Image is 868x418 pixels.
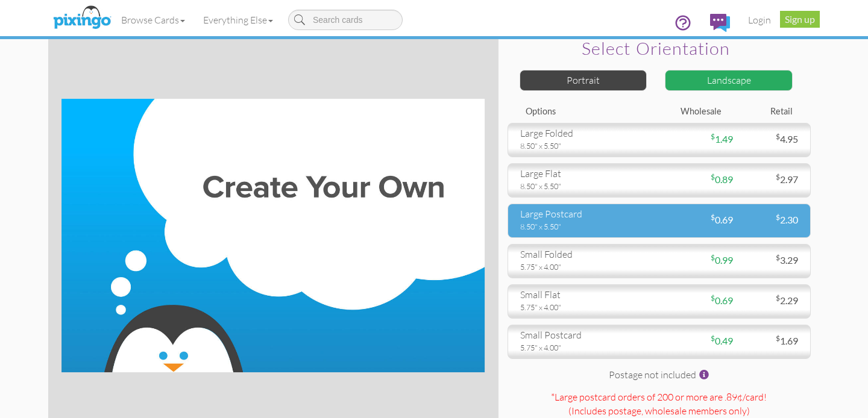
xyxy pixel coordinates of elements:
[711,214,733,225] span: 0.69
[50,3,114,33] img: pixingo logo
[523,39,790,58] h2: Select orientation
[520,342,650,353] div: 5.75" x 4.00"
[520,328,650,342] div: small postcard
[776,132,780,141] sup: $
[520,181,650,192] div: 8.50" x 5.50"
[520,302,650,313] div: 5.75" x 4.00"
[665,70,793,91] div: Landscape
[711,254,733,266] span: 0.99
[520,288,650,302] div: small flat
[517,105,659,118] div: Options
[733,173,807,187] div: 2.97
[733,334,807,348] div: 1.69
[711,335,733,346] span: 0.49
[776,213,780,222] sup: $
[711,132,715,141] sup: $
[733,254,807,267] div: 3.29
[520,167,650,181] div: large flat
[733,133,807,146] div: 4.95
[288,10,403,30] input: Search cards
[520,248,650,261] div: small folded
[711,334,715,343] sup: $
[776,293,780,302] sup: $
[776,253,780,262] sup: $
[61,99,485,372] img: create-your-own-landscape.jpg
[733,213,807,227] div: 2.30
[711,253,715,262] sup: $
[520,207,650,221] div: large postcard
[194,5,282,35] a: Everything Else
[112,5,194,35] a: Browse Cards
[733,294,807,308] div: 2.29
[731,105,802,118] div: Retail
[520,126,650,140] div: large folded
[867,417,868,418] iframe: Chat
[520,70,647,91] div: Portrait
[711,133,733,145] span: 1.49
[508,368,811,384] div: Postage not included
[711,293,715,302] sup: $
[739,5,780,35] a: Login
[659,105,730,118] div: Wholesale
[710,14,730,32] img: comments.svg
[711,172,715,181] sup: $
[711,295,733,306] span: 0.69
[780,11,820,28] a: Sign up
[520,140,650,151] div: 8.50" x 5.50"
[776,172,780,181] sup: $
[520,261,650,272] div: 5.75" x 4.00"
[520,221,650,232] div: 8.50" x 5.50"
[641,405,747,417] span: , wholesale members only
[711,213,715,222] sup: $
[776,334,780,343] sup: $
[711,173,733,185] span: 0.89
